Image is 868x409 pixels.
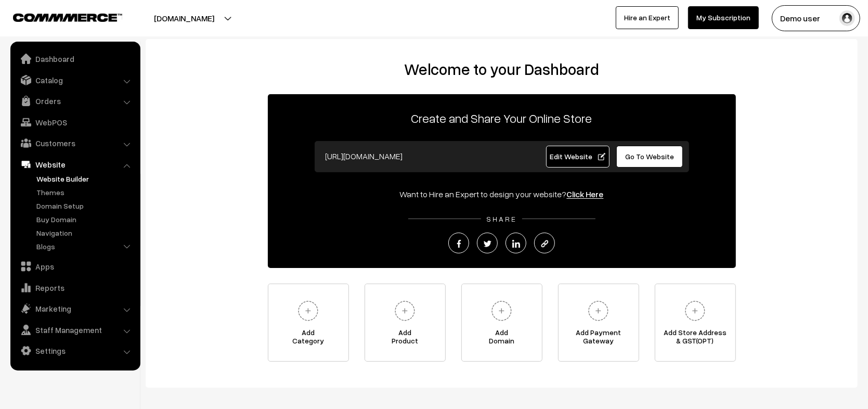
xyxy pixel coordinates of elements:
[481,214,522,223] span: SHARE
[156,60,847,79] h2: Welcome to your Dashboard
[461,284,542,362] a: AddDomain
[616,6,679,29] a: Hire an Expert
[546,146,610,168] a: Edit Website
[13,257,137,276] a: Apps
[268,109,736,127] p: Create and Share Your Online Store
[13,134,137,152] a: Customers
[118,5,251,31] button: [DOMAIN_NAME]
[34,187,137,198] a: Themes
[365,328,445,349] span: Add Product
[13,341,137,360] a: Settings
[34,173,137,184] a: Website Builder
[13,155,137,174] a: Website
[34,200,137,211] a: Domain Setup
[655,284,736,362] a: Add Store Address& GST(OPT)
[294,297,322,325] img: plus.svg
[13,278,137,297] a: Reports
[550,152,605,161] span: Edit Website
[13,113,137,132] a: WebPOS
[13,10,104,23] a: COMMMERCE
[13,321,137,339] a: Staff Management
[34,227,137,238] a: Navigation
[34,214,137,225] a: Buy Domain
[462,328,542,349] span: Add Domain
[558,284,639,362] a: Add PaymentGateway
[268,284,349,362] a: AddCategory
[772,5,860,31] button: Demo user
[13,71,137,90] a: Catalog
[681,297,709,325] img: plus.svg
[365,284,446,362] a: AddProduct
[13,92,137,110] a: Orders
[13,299,137,318] a: Marketing
[391,297,419,325] img: plus.svg
[34,241,137,252] a: Blogs
[13,14,122,21] img: COMMMERCE
[688,6,759,29] a: My Subscription
[268,188,736,200] div: Want to Hire an Expert to design your website?
[655,328,735,349] span: Add Store Address & GST(OPT)
[559,328,639,349] span: Add Payment Gateway
[616,146,683,168] a: Go To Website
[13,49,137,68] a: Dashboard
[625,152,674,161] span: Go To Website
[839,10,855,26] img: user
[268,328,348,349] span: Add Category
[584,297,613,325] img: plus.svg
[567,189,604,199] a: Click Here
[487,297,516,325] img: plus.svg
